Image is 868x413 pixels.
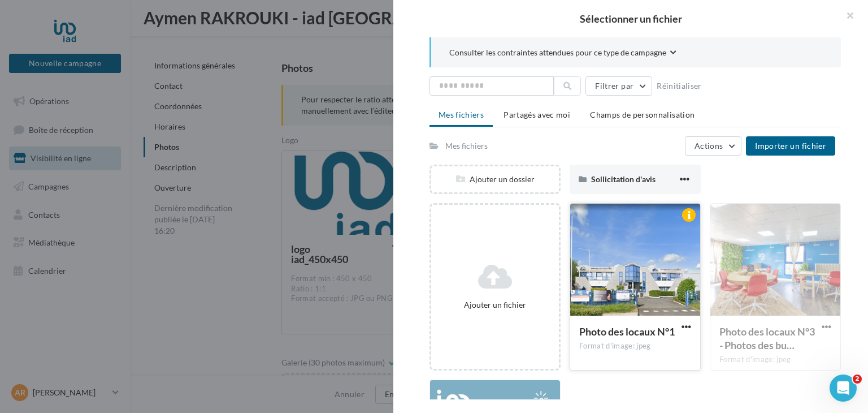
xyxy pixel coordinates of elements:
[436,299,554,311] div: Ajouter un fichier
[853,375,862,384] span: 2
[746,136,835,156] button: Importer un fichier
[830,375,857,402] iframe: Intercom live chat
[439,110,484,119] span: Mes fichiers
[411,14,850,24] h2: Sélectionner un fichier
[755,141,826,150] span: Importer un fichier
[579,341,691,351] div: Format d'image: jpeg
[695,141,723,150] span: Actions
[449,47,666,58] span: Consulter les contraintes attendues pour ce type de campagne
[504,110,570,119] span: Partagés avec moi
[579,325,675,338] span: Photo des locaux N°1
[431,174,559,185] div: Ajouter un dossier
[591,174,656,184] span: Sollicitation d'avis
[652,79,706,93] button: Réinitialiser
[585,76,652,96] button: Filtrer par
[449,46,676,61] button: Consulter les contraintes attendues pour ce type de campagne
[590,110,695,119] span: Champs de personnalisation
[685,136,741,156] button: Actions
[445,140,488,152] div: Mes fichiers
